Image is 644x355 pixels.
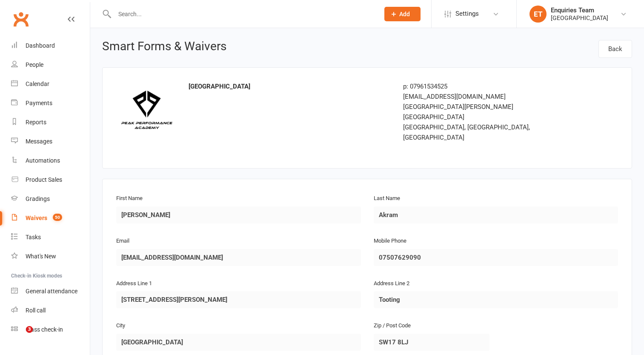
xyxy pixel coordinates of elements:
div: p: 07961534525 [403,81,562,92]
div: Payments [26,100,52,106]
label: City [116,321,125,330]
a: Calendar [11,74,90,94]
div: ET [530,6,547,23]
div: [EMAIL_ADDRESS][DOMAIN_NAME] [403,92,562,102]
div: Calendar [26,80,49,87]
strong: [GEOGRAPHIC_DATA] [189,83,250,90]
a: Messages [11,132,90,151]
a: Roll call [11,301,90,320]
div: Product Sales [26,176,62,183]
div: Tasks [26,234,41,240]
a: Clubworx [10,9,31,30]
a: General attendance kiosk mode [11,282,90,301]
a: Automations [11,151,90,170]
button: Add [384,7,421,21]
div: What's New [26,253,56,260]
input: Search... [112,8,373,20]
div: [GEOGRAPHIC_DATA], [GEOGRAPHIC_DATA], [GEOGRAPHIC_DATA] [403,122,562,143]
div: General attendance [26,288,77,295]
div: Waivers [26,215,47,221]
a: Reports [11,113,90,132]
a: Payments [11,94,90,113]
a: Tasks [11,228,90,247]
label: Zip / Post Code [374,321,411,330]
label: Address Line 1 [116,279,152,288]
a: People [11,55,90,74]
label: Last Name [374,194,400,203]
label: Email [116,237,129,246]
a: Back [598,40,632,58]
span: 50 [53,214,62,221]
iframe: Intercom live chat [9,326,29,346]
div: Automations [26,157,60,164]
a: Dashboard [11,36,90,55]
h1: Smart Forms & Waivers [102,40,226,55]
a: Product Sales [11,170,90,189]
div: [GEOGRAPHIC_DATA] [551,14,608,22]
div: Reports [26,119,46,126]
span: Add [399,11,410,17]
a: Waivers 50 [11,209,90,228]
div: Enquiries Team [551,6,608,14]
img: image1644243085.png [116,81,176,141]
a: Gradings [11,189,90,209]
a: Class kiosk mode [11,320,90,339]
div: Roll call [26,307,46,314]
div: [GEOGRAPHIC_DATA][PERSON_NAME][GEOGRAPHIC_DATA] [403,102,562,122]
div: People [26,61,43,68]
div: Dashboard [26,42,55,49]
label: Address Line 2 [374,279,409,288]
span: 3 [26,326,33,333]
label: First Name [116,194,143,203]
div: Messages [26,138,52,145]
label: Mobile Phone [374,237,406,246]
div: Gradings [26,195,50,202]
div: Class check-in [26,326,63,333]
span: Settings [455,4,479,23]
a: What's New [11,247,90,266]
